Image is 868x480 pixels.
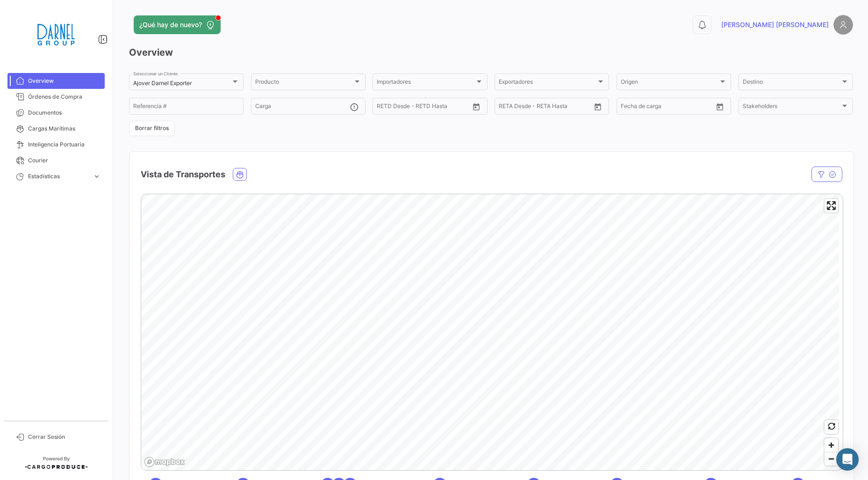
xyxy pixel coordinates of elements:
span: Origen [621,80,718,87]
h4: Vista de Transportes [141,168,225,181]
a: Cargas Marítimas [7,121,105,137]
a: Órdenes de Compra [7,89,105,105]
span: Cargas Marítimas [28,124,101,133]
canvas: Map [141,194,839,471]
span: Producto [255,80,353,87]
img: 2451f0e3-414c-42c1-a793-a1d7350bebbc.png [33,11,79,58]
a: Inteligencia Portuaria [7,137,105,153]
span: Importadores [377,80,474,87]
span: Inteligencia Portuaria [28,140,101,149]
button: ¿Qué hay de nuevo? [134,15,221,34]
h3: Overview [129,46,853,59]
a: Documentos [7,105,105,121]
button: Open calendar [591,100,605,114]
button: Enter fullscreen [825,199,838,212]
span: Overview [28,77,101,85]
a: Courier [7,153,105,168]
span: Courier [28,156,101,165]
a: Overview [7,73,105,89]
span: Stakeholders [743,104,840,111]
input: Desde [377,104,394,111]
input: Desde [621,104,638,111]
button: Zoom out [825,452,838,465]
span: Órdenes de Compra [28,93,101,101]
span: Documentos [28,109,101,117]
div: Abrir Intercom Messenger [836,448,859,471]
input: Hasta [644,104,689,111]
mat-select-trigger: Ajover Darnel Exporter [133,80,192,87]
span: Exportadores [499,80,596,87]
span: [PERSON_NAME] [PERSON_NAME] [721,20,829,29]
input: Desde [499,104,516,111]
button: Borrar filtros [129,121,175,136]
img: placeholder-user.png [833,15,853,35]
input: Hasta [522,104,567,111]
span: Estadísticas [28,172,89,181]
span: ¿Qué hay de nuevo? [139,20,202,29]
button: Ocean [233,168,246,180]
span: Zoom out [825,452,838,465]
button: Open calendar [469,100,483,114]
span: expand_more [93,172,101,181]
button: Open calendar [713,100,727,114]
input: Hasta [400,104,445,111]
span: Destino [743,80,840,87]
span: Cerrar Sesión [28,433,101,441]
button: Zoom in [825,438,838,452]
a: Mapbox logo [144,457,185,467]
